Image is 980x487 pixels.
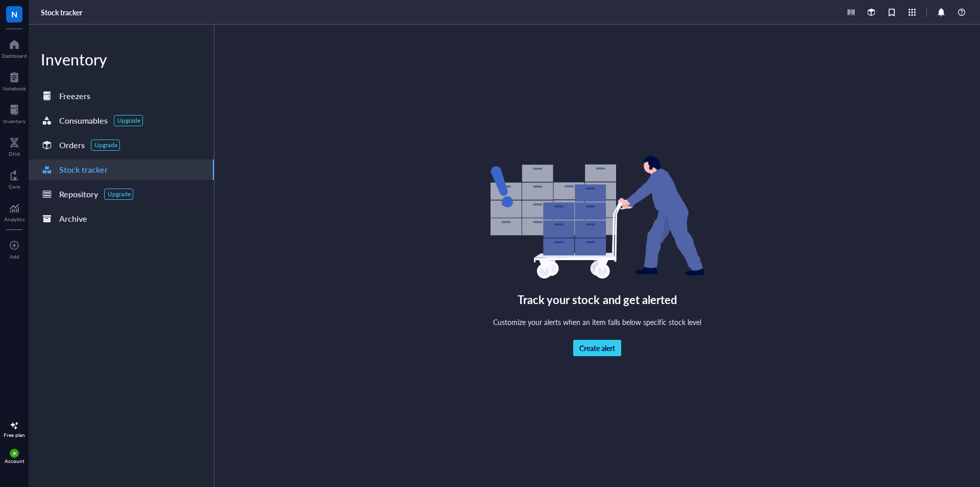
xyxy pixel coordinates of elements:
div: Dashboard [2,53,27,59]
div: Stock tracker [59,163,108,177]
div: Add [10,253,19,260]
span: Create alert [579,343,615,353]
span: JK [12,451,17,456]
div: Core [9,183,20,190]
div: Account [5,458,24,464]
div: Free plan [4,432,25,438]
button: Create alert [573,340,621,356]
div: Freezers [59,89,90,103]
a: Core [9,167,20,190]
div: Archive [59,212,87,226]
a: Inventory [3,102,26,124]
div: Upgrade [108,190,131,198]
a: Archive [29,208,214,229]
a: Analytics [4,200,24,222]
div: Analytics [4,216,24,222]
a: RepositoryUpgrade [29,184,214,204]
a: ConsumablesUpgrade [29,110,214,131]
div: DNA [9,151,20,157]
span: N [11,8,17,20]
div: Upgrade [94,141,117,149]
a: Stock tracker [29,159,214,180]
a: Dashboard [2,36,27,59]
div: Customize your alerts when an item falls below specific stock level [493,316,702,328]
div: Inventory [3,118,26,124]
div: Repository [59,187,98,201]
a: OrdersUpgrade [29,135,214,155]
a: Stock tracker [41,8,84,17]
div: Upgrade [117,117,140,125]
div: Track your stock and get alerted [518,291,677,308]
a: DNA [9,134,20,157]
a: Notebook [3,69,26,91]
div: Notebook [3,85,26,91]
div: Orders [59,138,85,152]
div: Inventory [29,49,214,69]
img: Empty state [491,156,704,279]
div: Consumables [59,113,108,128]
a: Freezers [29,86,214,106]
